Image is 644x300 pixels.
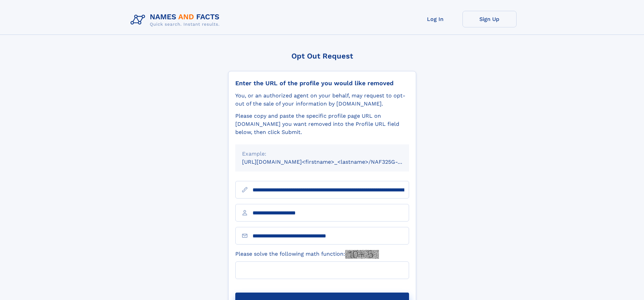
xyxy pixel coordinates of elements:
a: Sign Up [462,11,517,27]
img: Logo Names and Facts [128,11,225,29]
small: [URL][DOMAIN_NAME]<firstname>_<lastname>/NAF325G-xxxxxxxx [242,159,422,165]
label: Please solve the following math function: [235,250,379,259]
div: Enter the URL of the profile you would like removed [235,79,409,87]
div: You, or an authorized agent on your behalf, may request to opt-out of the sale of your informatio... [235,92,409,108]
div: Opt Out Request [228,52,416,60]
div: Please copy and paste the specific profile page URL on [DOMAIN_NAME] you want removed into the Pr... [235,112,409,136]
a: Log In [408,11,462,27]
div: Example: [242,150,402,158]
